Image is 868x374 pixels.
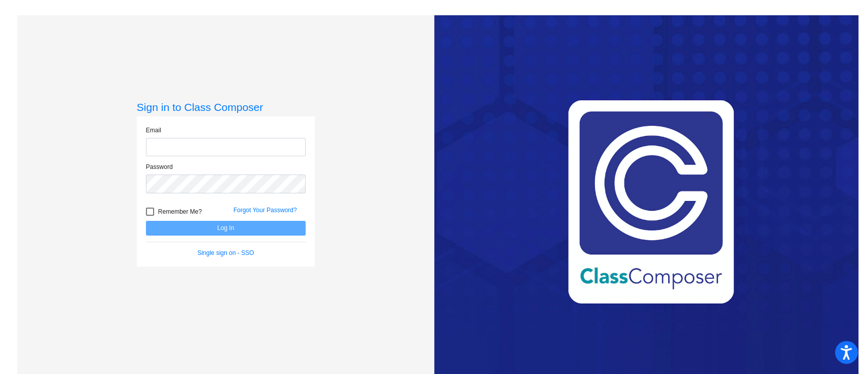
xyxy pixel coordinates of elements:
label: Password [146,162,173,171]
a: Single sign on - SSO [197,249,254,256]
span: Remember Me? [158,206,202,218]
h3: Sign in to Class Composer [137,101,315,113]
label: Email [146,126,161,135]
a: Forgot Your Password? [233,207,297,214]
button: Log In [146,221,306,236]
